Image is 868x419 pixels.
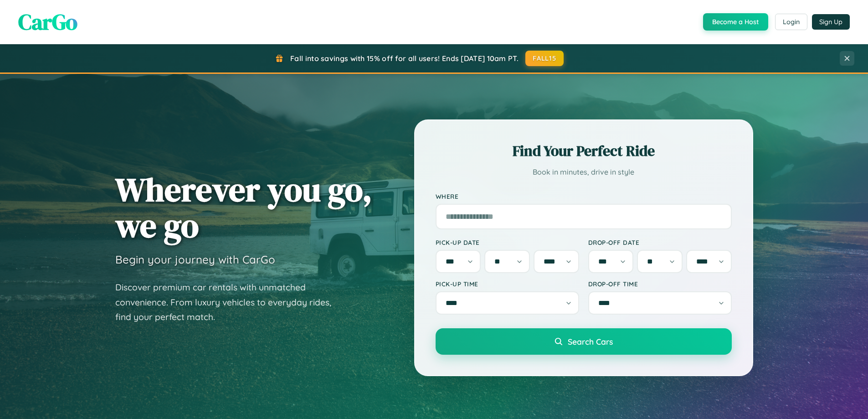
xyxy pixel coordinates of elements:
span: Search Cars [568,336,613,347]
span: Fall into savings with 15% off for all users! Ends [DATE] 10am PT. [290,54,519,63]
p: Discover premium car rentals with unmatched convenience. From luxury vehicles to everyday rides, ... [115,280,343,325]
h1: Wherever you go, we go [115,171,372,243]
label: Drop-off Date [588,238,732,246]
button: FALL15 [525,51,564,66]
h2: Find Your Perfect Ride [436,141,732,161]
h3: Begin your journey with CarGo [115,253,275,266]
label: Pick-up Time [436,280,579,288]
button: Become a Host [703,13,768,31]
button: Sign Up [812,14,850,30]
span: CarGo [18,7,77,37]
label: Pick-up Date [436,238,579,246]
button: Search Cars [436,328,732,355]
button: Login [775,14,807,30]
label: Drop-off Time [588,280,732,288]
label: Where [436,192,732,200]
p: Book in minutes, drive in style [436,166,732,179]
